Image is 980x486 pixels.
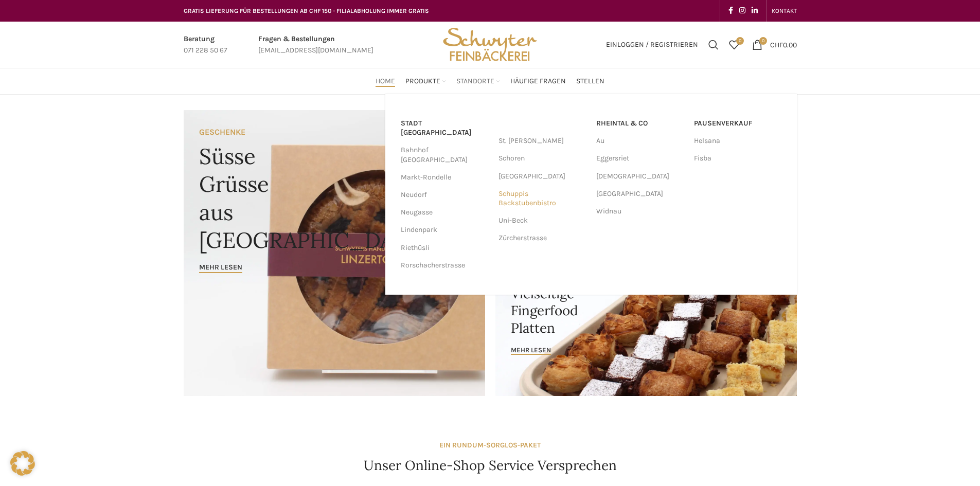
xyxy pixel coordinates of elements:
a: Instagram social link [736,4,749,18]
span: Produkte [405,77,440,86]
a: Einloggen / Registrieren [601,34,703,55]
a: Bahnhof [GEOGRAPHIC_DATA] [401,141,488,168]
a: Au [596,132,684,150]
a: Schuppis Backstubenbistro [498,185,586,212]
a: Widnau [596,203,684,220]
div: Secondary navigation [767,1,802,21]
a: Infobox link [258,33,373,57]
span: Einloggen / Registrieren [606,41,698,48]
a: Häufige Fragen [510,71,566,92]
div: Meine Wunschliste [724,34,744,55]
a: [GEOGRAPHIC_DATA] [596,185,684,203]
span: KONTAKT [772,7,797,14]
a: [DEMOGRAPHIC_DATA] [596,168,684,185]
a: Zürcherstrasse [498,229,586,247]
span: GRATIS LIEFERUNG FÜR BESTELLUNGEN AB CHF 150 - FILIALABHOLUNG IMMER GRATIS [184,7,429,14]
span: Häufige Fragen [510,77,566,86]
a: Banner link [495,253,797,396]
a: Neudorf [401,186,488,204]
a: Eggersriet [596,150,684,167]
a: Site logo [439,40,540,48]
span: CHF [770,40,783,49]
a: Suchen [703,34,724,55]
strong: EIN RUNDUM-SORGLOS-PAKET [439,441,541,449]
a: Helsana [694,132,781,150]
span: Standorte [456,77,494,86]
a: Markt-Rondelle [401,169,488,186]
a: Home [376,71,395,92]
bdi: 0.00 [770,40,797,49]
a: Schoren [498,150,586,167]
img: Bäckerei Schwyter [439,22,540,68]
a: Riethüsli [401,239,488,257]
a: St. [PERSON_NAME] [498,132,586,150]
a: Pausenverkauf [694,115,781,132]
a: Fisba [694,150,781,167]
a: [GEOGRAPHIC_DATA] [498,168,586,185]
a: RHEINTAL & CO [596,115,684,132]
a: Linkedin social link [749,4,761,18]
a: Lindenpark [401,221,488,239]
a: Infobox link [184,33,227,57]
a: Standorte [456,71,500,92]
a: Rorschacherstrasse [401,257,488,274]
span: Stellen [576,77,604,86]
a: Produkte [405,71,446,92]
a: Banner link [184,110,485,396]
a: Neugasse [401,204,488,221]
a: Uni-Beck [498,212,586,229]
a: Facebook social link [725,4,736,18]
span: 0 [759,37,767,45]
h4: Unser Online-Shop Service Versprechen [364,456,617,475]
div: Main navigation [179,71,802,92]
a: KONTAKT [772,1,797,21]
a: 0 CHF0.00 [747,34,802,55]
span: 0 [736,37,744,45]
a: Stadt [GEOGRAPHIC_DATA] [401,115,488,141]
span: Home [376,77,395,86]
a: 0 [724,34,744,55]
a: Stellen [576,71,604,92]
